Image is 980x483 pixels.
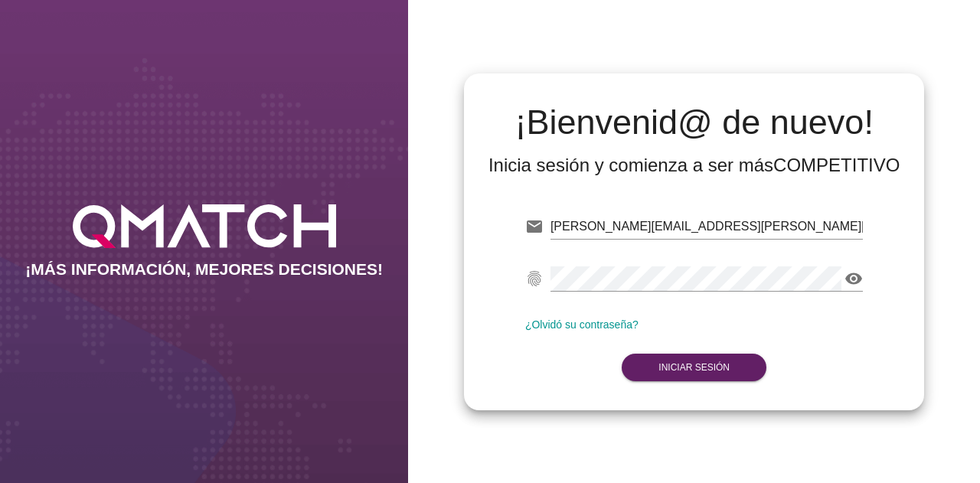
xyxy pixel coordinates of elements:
[550,214,864,239] input: E-mail
[488,104,900,141] h2: ¡Bienvenid@ de nuevo!
[525,318,639,331] a: ¿Olvidó su contraseña?
[658,362,730,373] strong: Iniciar Sesión
[844,269,863,288] i: visibility
[525,269,544,288] i: fingerprint
[525,217,544,236] i: email
[25,260,383,279] h2: ¡MÁS INFORMACIÓN, MEJORES DECISIONES!
[622,354,766,381] button: Iniciar Sesión
[488,153,900,178] div: Inicia sesión y comienza a ser más
[773,155,900,175] strong: COMPETITIVO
